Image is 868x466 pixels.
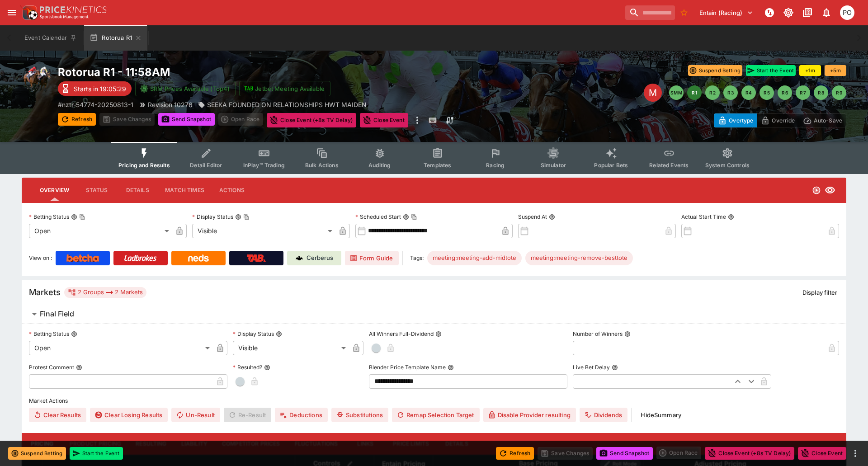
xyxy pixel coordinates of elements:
[573,363,610,371] p: Live Bet Delay
[612,364,618,371] button: Live Bet Delay
[215,433,288,455] button: Competitor Prices
[840,5,854,20] div: Philip OConnor
[427,251,522,265] div: Betting Target: cerberus
[759,85,774,100] button: R5
[427,254,522,263] span: meeting:meeting-add-midtote
[239,81,330,96] button: Jetbet Meeting Available
[594,162,628,169] span: Popular Bets
[70,447,123,460] button: Start the Event
[58,100,133,109] p: Copy To Clipboard
[188,254,208,262] img: Neds
[483,408,576,422] button: Disable Provider resulting
[20,4,38,22] img: PriceKinetics Logo
[40,309,74,319] h6: Final Field
[850,448,861,459] button: more
[799,5,816,21] button: Documentation
[33,179,76,201] button: Overview
[714,113,846,127] div: Start From
[29,287,61,297] h5: Markets
[496,447,534,460] button: Refresh
[29,394,839,408] label: Market Actions
[656,447,701,459] div: split button
[814,116,842,125] p: Auto-Save
[435,331,442,337] button: All Winners Full-Dividend
[117,179,158,201] button: Details
[307,254,333,263] p: Cerberus
[818,5,835,21] button: Notifications
[243,162,285,169] span: InPlay™ Trading
[287,251,341,265] a: Cerberus
[837,3,857,23] button: Philip OConnor
[799,65,821,76] button: +1m
[694,5,759,20] button: Select Tenant
[705,447,794,460] button: Close Event (+8s TV Delay)
[331,408,388,422] button: Substitutions
[436,433,477,455] button: Details
[79,214,85,220] button: Copy To Clipboard
[625,5,675,20] input: search
[128,433,174,455] button: Resulting
[174,433,215,455] button: Liability
[728,214,734,220] button: Actual Start Time
[267,113,356,127] button: Close Event (+8s TV Delay)
[345,433,386,455] button: Links
[233,330,274,338] p: Display Status
[825,185,835,196] svg: Visible
[746,65,796,76] button: Start the Event
[403,214,409,220] button: Scheduled StartCopy To Clipboard
[171,408,220,422] button: Un-Result
[29,224,172,238] div: Open
[40,15,89,19] img: Sportsbook Management
[549,214,555,220] button: Suspend At
[368,162,391,169] span: Auditing
[624,331,631,337] button: Number of Winners
[29,251,52,265] label: View on :
[812,186,821,195] svg: Open
[158,113,215,126] button: Send Snapshot
[525,251,633,265] div: Betting Target: cerberus
[649,162,689,169] span: Related Events
[644,84,662,102] div: Edit Meeting
[723,85,738,100] button: R3
[58,65,452,79] h2: Copy To Clipboard
[669,85,846,100] nav: pagination navigation
[688,65,742,76] button: Suspend Betting
[677,5,691,20] button: No Bookmarks
[355,213,401,221] p: Scheduled Start
[118,162,170,169] span: Pricing and Results
[233,363,262,371] p: Resulted?
[486,162,505,169] span: Racing
[741,85,756,100] button: R4
[148,100,193,109] p: Revision 10276
[4,5,20,21] button: open drawer
[681,213,726,221] p: Actual Start Time
[29,363,74,371] p: Protest Comment
[797,285,843,300] button: Display filter
[233,341,349,355] div: Visible
[778,85,792,100] button: R6
[29,341,213,355] div: Open
[207,100,367,109] p: SEEKA FOUNDED ON RELATIONSHIPS HWT MAIDEN
[305,162,339,169] span: Bulk Actions
[158,179,212,201] button: Match Times
[76,179,117,201] button: Status
[29,330,69,338] p: Betting Status
[635,408,687,422] button: HideSummary
[68,287,143,298] div: 2 Groups 2 Markets
[288,433,345,455] button: Fluctuations
[596,447,653,460] button: Send Snapshot
[541,162,566,169] span: Simulator
[62,433,128,455] button: Product Pricing
[669,85,684,100] button: SMM
[40,6,107,13] img: PriceKinetics
[192,213,233,221] p: Display Status
[74,84,126,94] p: Starts in 19:05:29
[296,254,303,262] img: Cerberus
[71,331,77,337] button: Betting Status
[796,85,810,100] button: R7
[190,162,222,169] span: Detail Editor
[369,330,434,338] p: All Winners Full-Dividend
[243,214,250,220] button: Copy To Clipboard
[705,162,750,169] span: System Controls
